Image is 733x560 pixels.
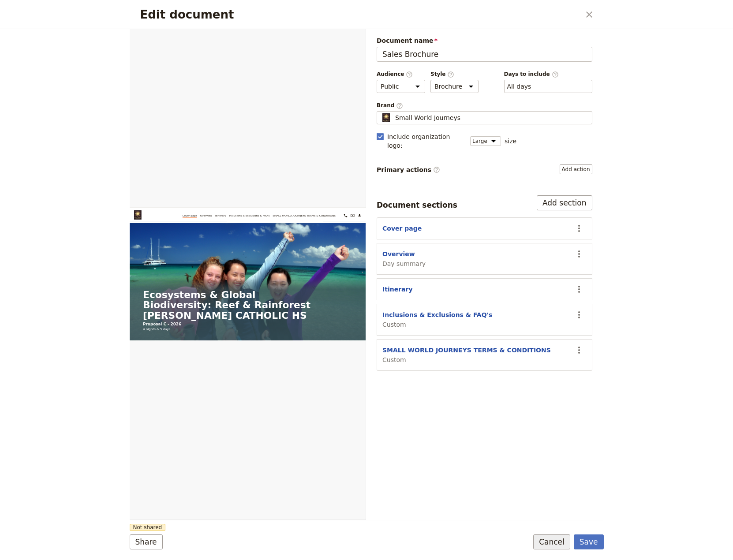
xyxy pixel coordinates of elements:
[126,12,161,23] a: Cover page
[382,310,492,319] button: Inclusions & Exclusions & FAQ's
[505,137,516,146] span: size
[504,71,592,78] span: Days to include
[509,10,524,25] button: 07 4054 6693
[377,47,592,62] input: Document name
[430,71,479,78] span: Style
[168,12,198,23] a: Overview
[572,307,587,322] button: Actions
[552,71,559,77] span: ​
[377,165,440,174] span: Primary actions
[560,164,592,174] button: Primary actions​
[396,102,403,108] span: ​
[533,534,570,549] button: Cancel
[377,80,425,93] select: Audience​
[382,250,415,258] button: Overview
[140,8,580,21] h2: Edit document
[433,166,440,173] span: ​
[395,113,460,122] span: Small World Journeys
[377,200,457,210] div: Document sections
[542,10,557,25] button: Download pdf
[377,36,592,45] span: Document name
[447,71,454,77] span: ​
[11,5,110,27] img: Small World Journeys logo
[572,282,587,297] button: Actions
[382,355,551,364] span: Custom
[32,284,97,295] span: 4 nights & 5 days
[537,195,592,210] button: Add section
[377,102,592,109] span: Brand
[382,259,426,268] span: Day summary
[582,7,597,22] button: Close dialog
[574,534,604,549] button: Save
[387,132,465,150] span: Include organization logo :
[381,113,392,122] img: Profile
[572,246,587,261] button: Actions
[526,10,541,25] a: groups@smallworldjourneys.com.au
[130,524,166,531] span: Not shared
[382,346,551,355] button: SMALL WORLD JOURNEYS TERMS & CONDITIONS
[406,71,413,77] span: ​
[470,136,501,146] select: size
[342,12,493,23] a: SMALL WORLD JOURNEYS TERMS & CONDITIONS
[130,534,163,549] button: Share
[507,82,531,91] button: Days to include​Clear input
[382,320,492,329] span: Custom
[32,271,533,284] p: Proposal C - 2026
[430,80,479,93] select: Style​
[32,195,533,269] h1: Ecosystems & Global Biodiversity: Reef & Rainforest [PERSON_NAME] CATHOLIC HS
[377,71,425,78] span: Audience
[205,12,231,23] a: Itinerary
[572,343,587,358] button: Actions
[382,224,422,233] button: Cover page
[382,285,413,294] button: Itinerary
[238,12,335,23] a: Inclusions & Exclusions & FAQ's
[572,221,587,236] button: Actions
